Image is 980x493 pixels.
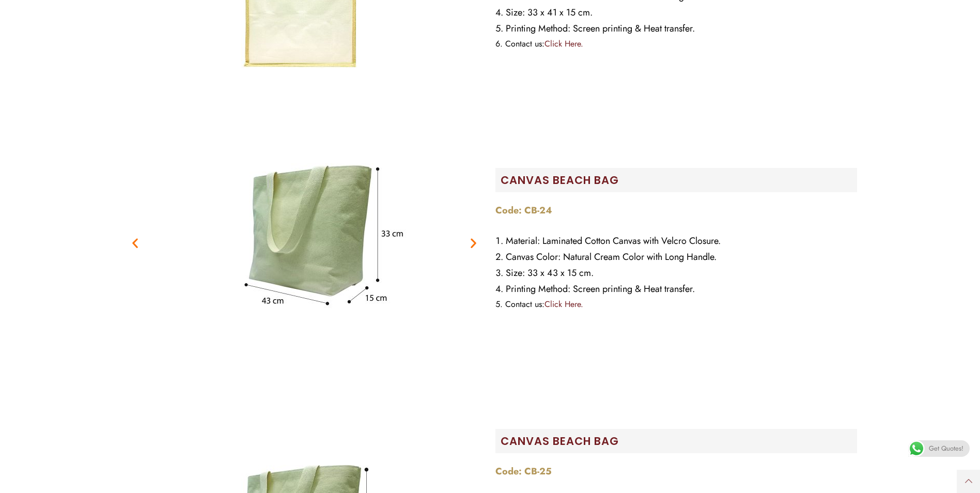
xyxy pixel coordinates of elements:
[501,173,857,187] h2: Canvas Beach Bag
[495,265,857,281] li: Size: 33 x 43 x 15 cm.
[129,236,142,249] div: Previous slide
[495,204,552,217] strong: Code: CB-24
[467,236,480,249] div: Next slide
[545,298,583,310] a: Click Here.
[495,37,857,51] li: Contact us:
[501,434,857,448] h2: Canvas Beach Bag
[123,114,485,372] div: Image Carousel
[175,114,433,372] img: Print
[495,465,552,478] strong: Code: CB-25
[495,297,857,312] li: Contact us:
[495,249,857,265] li: Canvas Color: Natural Cream Color with Long Handle.
[495,281,857,297] li: Printing Method: Screen printing & Heat transfer.
[495,5,857,21] li: Size: 33 x 41 x 15 cm.
[929,440,963,457] span: Get Quotes!
[495,233,857,249] li: Material: Laminated Cotton Canvas with Velcro Closure.
[495,21,857,37] li: Printing Method: Screen printing & Heat transfer.
[545,38,583,50] a: Click Here.
[123,114,485,372] div: 2 / 2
